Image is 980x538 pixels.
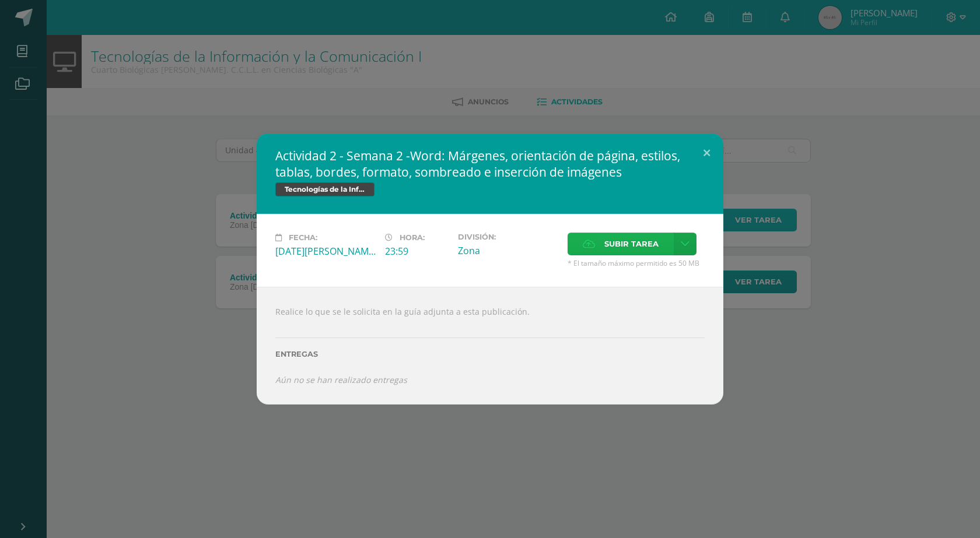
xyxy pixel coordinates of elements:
label: Entregas [275,350,705,358]
i: Aún no se han realizado entregas [275,374,407,385]
div: [DATE][PERSON_NAME] [275,245,376,258]
h2: Actividad 2 - Semana 2 -Word: Márgenes, orientación de página, estilos, tablas, bordes, formato, ... [275,147,705,180]
div: 23:59 [385,245,449,258]
span: * El tamaño máximo permitido es 50 MB [568,258,705,268]
div: Realice lo que se le solicita en la guía adjunta a esta publicación. [257,287,723,405]
span: Subir tarea [604,233,659,255]
button: Close (Esc) [690,133,723,173]
div: Zona [458,244,558,257]
label: División: [458,233,558,241]
span: Hora: [400,233,425,242]
span: Tecnologías de la Información y la Comunicación I [275,182,374,196]
span: Fecha: [289,233,317,242]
